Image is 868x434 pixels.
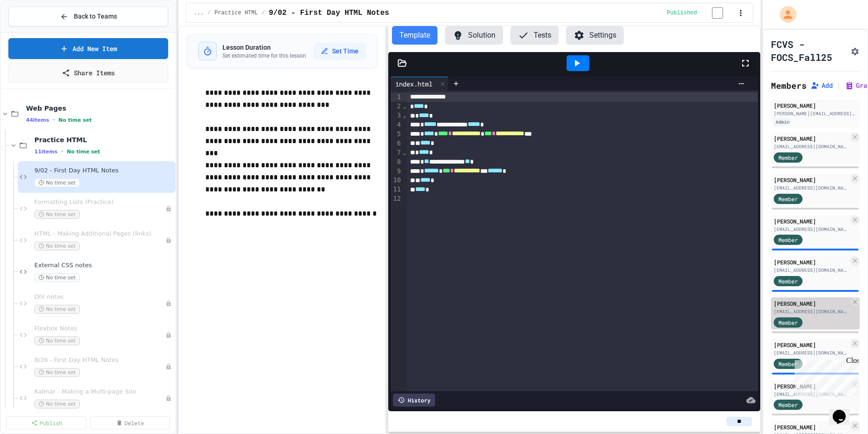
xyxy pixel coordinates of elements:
span: No time set [59,117,92,123]
button: Settings [566,26,624,45]
div: 6 [391,139,402,148]
span: Member [778,236,798,244]
span: Practice HTML [215,9,258,17]
div: [PERSON_NAME] [774,134,848,143]
div: Unpublished [165,300,172,307]
h3: Lesson Duration [222,43,306,52]
div: 3 [391,111,402,120]
div: index.html [391,77,449,91]
span: Practice HTML [34,136,174,144]
span: Fold line [402,149,407,156]
div: [PERSON_NAME] [774,341,848,349]
span: 8/26 - First Day HTML Notes [34,356,165,364]
span: Fold line [402,102,407,110]
span: Fold line [402,112,407,119]
div: Unpublished [165,363,172,370]
h2: Members [771,79,807,92]
div: [EMAIL_ADDRESS][DOMAIN_NAME] [774,349,848,356]
span: No time set [34,305,80,314]
div: 5 [391,130,402,139]
span: Member [778,195,798,203]
a: Delete [90,416,170,429]
div: 7 [391,148,402,158]
span: | [836,80,841,91]
div: Unpublished [165,332,172,338]
span: Flexbox Notes [34,325,165,333]
button: Add [810,81,833,90]
span: Member [778,360,798,368]
div: [EMAIL_ADDRESS][DOMAIN_NAME] [774,391,848,398]
span: HTML - Making Additional Pages (links) [34,230,165,238]
span: Member [778,318,798,327]
span: No time set [34,273,80,282]
iframe: chat widget [829,397,859,425]
span: 44 items [26,117,49,123]
span: Member [778,277,798,285]
div: Content is published and visible to students [667,7,734,19]
span: No time set [34,368,80,377]
div: History [393,394,435,407]
div: 11 [391,185,402,194]
span: No time set [34,336,80,345]
span: Kalmar - Making a Multi-page Site [34,388,165,396]
span: 9/02 - First Day HTML Notes [269,7,389,19]
span: Member [778,153,798,162]
span: No time set [34,400,80,408]
div: 8 [391,158,402,167]
span: • [61,148,63,155]
div: [EMAIL_ADDRESS][DOMAIN_NAME] [774,267,848,274]
button: Back to Teams [8,7,168,26]
button: Set Time [313,43,366,59]
div: 2 [391,102,402,111]
span: External CSS notes [34,262,174,270]
div: 9 [391,167,402,176]
h1: FCVS - FOCS_Fall25 [771,38,847,64]
p: Set estimated time for this lesson [222,52,306,59]
span: No time set [67,149,100,155]
div: [PERSON_NAME] [774,101,857,110]
span: DIV notes [34,293,165,301]
div: [EMAIL_ADDRESS][DOMAIN_NAME] [774,184,848,191]
div: index.html [391,79,437,89]
button: Solution [445,26,503,45]
div: Admin [774,118,791,126]
div: [PERSON_NAME] [774,299,848,308]
a: Publish [7,416,86,429]
div: [PERSON_NAME] [774,176,848,184]
div: Unpublished [165,395,172,401]
span: 9/02 - First Day HTML Notes [34,167,174,175]
span: ... [194,9,204,17]
a: Add New Item [8,38,168,59]
div: Unpublished [165,205,172,212]
span: Web Pages [26,104,174,112]
span: Formatting Lists (Practice) [34,198,165,206]
div: [EMAIL_ADDRESS][DOMAIN_NAME] [774,226,848,233]
span: Published [667,9,697,17]
div: Chat with us now!Close [4,4,64,59]
span: Back to Teams [74,12,117,21]
div: My Account [770,4,799,25]
div: [PERSON_NAME] [774,258,848,266]
span: No time set [34,242,80,250]
div: Unpublished [165,237,172,243]
button: Assignment Settings [850,45,860,56]
div: [PERSON_NAME][EMAIL_ADDRESS][PERSON_NAME][DOMAIN_NAME] [774,110,857,117]
div: 1 [391,92,402,102]
span: Member [778,401,798,409]
div: [PERSON_NAME] [774,382,848,390]
input: publish toggle [701,7,734,19]
button: Tests [510,26,559,45]
span: No time set [34,210,80,219]
div: [EMAIL_ADDRESS][DOMAIN_NAME] [774,143,848,150]
button: Template [392,26,437,45]
div: [PERSON_NAME] [774,423,848,431]
a: Share Items [8,63,168,83]
div: 4 [391,120,402,130]
span: No time set [34,178,80,187]
div: 12 [391,194,402,204]
span: • [53,116,55,124]
div: [PERSON_NAME] [774,217,848,225]
div: [EMAIL_ADDRESS][DOMAIN_NAME] [774,308,848,315]
span: 11 items [34,149,58,155]
span: / [261,9,265,17]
